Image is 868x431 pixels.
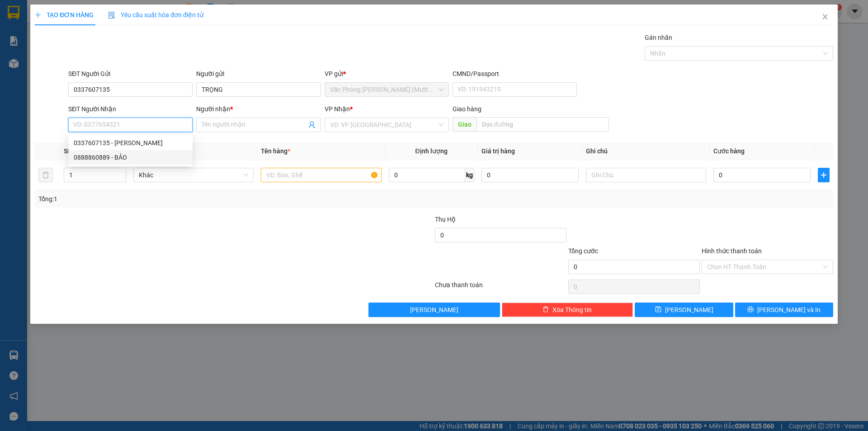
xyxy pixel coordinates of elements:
[410,305,458,315] span: [PERSON_NAME]
[645,34,672,41] label: Gán nhãn
[74,152,187,162] div: 0888860889 - BẢO
[68,136,193,150] div: 0337607135 - BẢO
[552,305,592,315] span: Xóa Thông tin
[568,247,598,255] span: Tổng cước
[261,168,381,182] input: VD: Bàn, Ghế
[68,150,193,165] div: 0888860889 - BẢO
[453,69,577,79] div: CMND/Passport
[11,11,57,57] img: logo.jpg
[476,117,609,132] input: Dọc đường
[38,168,53,182] button: delete
[76,34,124,42] b: [DOMAIN_NAME]
[665,305,713,315] span: [PERSON_NAME]
[35,12,41,18] span: plus
[812,5,838,30] button: Close
[68,69,193,79] div: SĐT Người Gửi
[325,105,350,113] span: VP Nhận
[735,303,833,317] button: printer[PERSON_NAME] và In
[98,11,120,33] img: logo.jpg
[196,104,321,114] div: Người nhận
[465,168,474,182] span: kg
[11,58,51,101] b: [PERSON_NAME]
[74,138,187,148] div: 0337607135 - [PERSON_NAME]
[108,11,203,19] span: Yêu cầu xuất hóa đơn điện tử
[108,12,115,19] img: icon
[434,280,567,296] div: Chưa thanh toán
[582,142,710,160] th: Ghi chú
[818,168,830,182] button: plus
[435,216,456,223] span: Thu Hộ
[655,306,661,313] span: save
[747,306,754,313] span: printer
[586,168,706,182] input: Ghi Chú
[64,147,71,155] span: SL
[38,194,335,204] div: Tổng: 1
[502,303,633,317] button: deleteXóa Thông tin
[261,147,290,155] span: Tên hàng
[713,147,745,155] span: Cước hàng
[35,11,94,19] span: TẠO ĐƠN HÀNG
[308,121,316,128] span: user-add
[481,147,515,155] span: Giá trị hàng
[139,168,248,182] span: Khác
[196,69,321,79] div: Người gửi
[821,13,829,20] span: close
[818,171,829,179] span: plus
[453,105,481,113] span: Giao hàng
[757,305,821,315] span: [PERSON_NAME] và In
[76,43,124,54] li: (c) 2017
[542,306,549,313] span: delete
[415,147,448,155] span: Định lượng
[635,303,733,317] button: save[PERSON_NAME]
[368,303,500,317] button: [PERSON_NAME]
[330,83,443,96] span: Văn Phòng Trần Phú (Mường Thanh)
[68,104,193,114] div: SĐT Người Nhận
[702,247,762,255] label: Hình thức thanh toán
[325,69,449,79] div: VP gửi
[453,117,476,132] span: Giao
[58,13,87,71] b: BIÊN NHẬN GỬI HÀNG
[481,168,579,182] input: 0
